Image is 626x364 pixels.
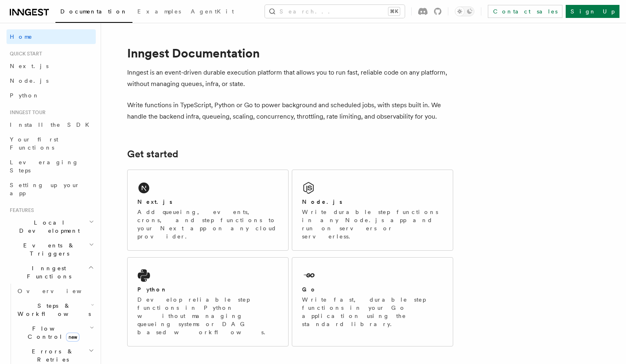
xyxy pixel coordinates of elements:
[137,285,168,293] h2: Python
[7,59,96,73] a: Next.js
[265,5,405,18] button: Search...⌘K
[10,92,40,99] span: Python
[18,288,101,294] span: Overview
[488,5,562,18] a: Contact sales
[7,238,96,261] button: Events & Triggers
[14,298,96,321] button: Steps & Workflows
[7,117,96,132] a: Install the SDK
[10,159,79,174] span: Leveraging Steps
[302,198,342,206] h2: Node.js
[7,109,46,116] span: Inngest tour
[10,182,80,196] span: Setting up your app
[14,347,88,364] span: Errors & Retries
[7,264,88,280] span: Inngest Functions
[7,178,96,201] a: Setting up your app
[7,218,89,235] span: Local Development
[7,73,96,88] a: Node.js
[455,7,474,16] button: Toggle dark mode
[292,170,453,251] a: Node.jsWrite durable step functions in any Node.js app and run on servers or serverless.
[191,8,234,15] span: AgentKit
[127,170,289,251] a: Next.jsAdd queueing, events, crons, and step functions to your Next app on any cloud provider.
[127,99,453,122] p: Write functions in TypeScript, Python or Go to power background and scheduled jobs, with steps bu...
[132,2,186,22] a: Examples
[55,2,132,23] a: Documentation
[127,46,453,60] h1: Inngest Documentation
[127,148,178,160] a: Get started
[7,241,89,258] span: Events & Triggers
[302,285,317,293] h2: Go
[186,2,239,22] a: AgentKit
[137,198,172,206] h2: Next.js
[7,261,96,284] button: Inngest Functions
[7,207,34,214] span: Features
[10,33,33,41] span: Home
[10,136,58,151] span: Your first Functions
[14,284,96,298] a: Overview
[137,8,181,15] span: Examples
[60,8,128,15] span: Documentation
[10,77,48,84] span: Node.js
[7,155,96,178] a: Leveraging Steps
[7,132,96,155] a: Your first Functions
[127,257,289,346] a: PythonDevelop reliable step functions in Python without managing queueing systems or DAG based wo...
[137,296,278,336] p: Develop reliable step functions in Python without managing queueing systems or DAG based workflows.
[14,302,91,318] span: Steps & Workflows
[10,121,94,128] span: Install the SDK
[388,7,400,15] kbd: ⌘K
[137,208,278,240] p: Add queueing, events, crons, and step functions to your Next app on any cloud provider.
[7,88,96,103] a: Python
[127,67,453,90] p: Inngest is an event-driven durable execution platform that allows you to run fast, reliable code ...
[14,324,90,341] span: Flow Control
[7,29,96,44] a: Home
[566,5,619,18] a: Sign Up
[10,63,48,69] span: Next.js
[302,208,443,240] p: Write durable step functions in any Node.js app and run on servers or serverless.
[302,296,443,328] p: Write fast, durable step functions in your Go application using the standard library.
[7,51,42,57] span: Quick start
[14,321,96,344] button: Flow Controlnew
[66,333,79,342] span: new
[292,257,453,346] a: GoWrite fast, durable step functions in your Go application using the standard library.
[7,215,96,238] button: Local Development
